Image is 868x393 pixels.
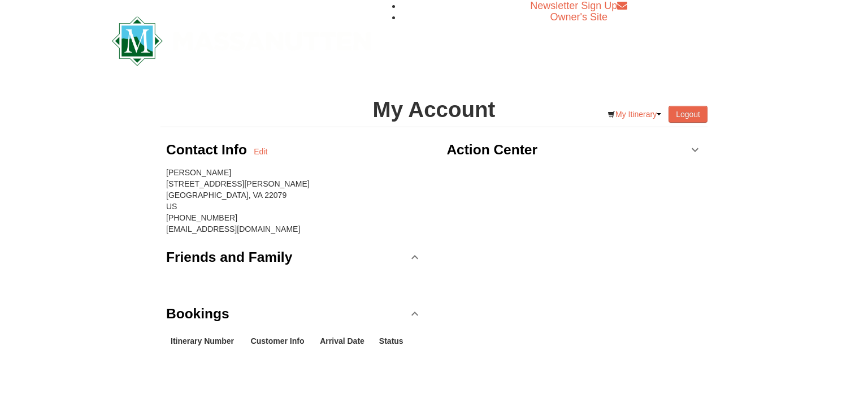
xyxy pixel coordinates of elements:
th: Status [375,331,411,351]
a: Bookings [166,297,422,331]
div: [PERSON_NAME] [STREET_ADDRESS][PERSON_NAME] [GEOGRAPHIC_DATA], VA 22079 US [PHONE_NUMBER] [EMAIL_... [166,167,422,235]
h3: Action Center [446,139,537,161]
h3: Bookings [166,303,229,325]
h3: Friends and Family [166,246,292,269]
th: Customer Info [246,331,316,351]
th: Itinerary Number [166,331,246,351]
h3: Contact Info [166,139,254,161]
button: Logout [669,106,708,123]
a: My Itinerary [600,106,669,123]
h1: My Account [160,98,708,121]
a: Action Center [446,133,702,167]
img: Massanutten Resort Logo [112,16,371,66]
a: Friends and Family [166,240,422,274]
a: Edit [254,146,267,157]
a: Owner's Site [550,11,607,23]
a: Massanutten Resort [112,26,371,53]
th: Arrival Date [315,331,375,351]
